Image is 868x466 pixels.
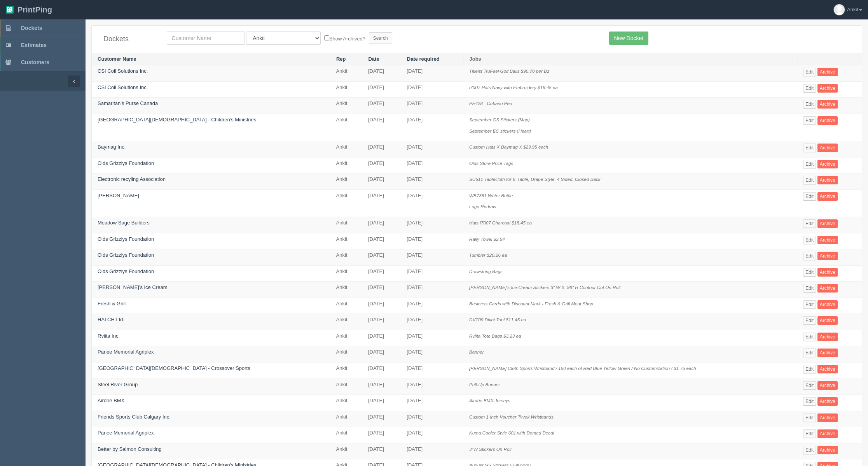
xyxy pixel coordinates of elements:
[469,117,530,122] i: September GS Stickers (Map)
[817,116,838,125] a: Archive
[98,430,154,436] a: Panee Memorial Agriplex
[98,301,126,307] a: Fresh & Grill
[469,317,526,322] i: DVT09 Divot Tool $11.45 ea
[817,446,838,454] a: Archive
[803,144,816,152] a: Edit
[330,346,362,363] td: Ankit
[803,300,816,309] a: Edit
[803,284,816,293] a: Edit
[803,192,816,201] a: Edit
[362,98,401,114] td: [DATE]
[6,6,14,14] img: logo-3e63b451c926e2ac314895c53de4908e5d424f24456219fb08d385ab2e579770.png
[98,56,136,62] a: Customer Name
[401,427,463,443] td: [DATE]
[469,269,503,274] i: Drawstring Bags
[21,25,42,31] span: Dockets
[401,114,463,141] td: [DATE]
[330,330,362,346] td: Ankit
[469,68,549,74] i: Titleist TruFeel Golf Balls $90.70 per Dz
[330,265,362,282] td: Ankit
[803,429,816,438] a: Edit
[803,333,816,341] a: Edit
[330,217,362,233] td: Ankit
[98,414,171,420] a: Friends Sports Club Calgary Inc.
[817,219,838,228] a: Archive
[401,314,463,330] td: [DATE]
[817,300,838,309] a: Archive
[401,141,463,158] td: [DATE]
[368,56,379,62] a: Date
[330,314,362,330] td: Ankit
[817,333,838,341] a: Archive
[803,316,816,325] a: Edit
[817,84,838,93] a: Archive
[817,100,838,109] a: Archive
[330,233,362,249] td: Ankit
[324,35,329,40] input: Show Archived?
[330,443,362,459] td: Ankit
[401,157,463,173] td: [DATE]
[401,65,463,82] td: [DATE]
[803,68,816,76] a: Edit
[98,193,139,198] a: [PERSON_NAME]
[98,398,124,403] a: Airdrie BMX
[98,268,154,274] a: Olds Grizzlys Foundation
[330,98,362,114] td: Ankit
[803,116,816,125] a: Edit
[362,233,401,249] td: [DATE]
[803,176,816,184] a: Edit
[98,68,148,74] a: CSI Coil Solutions Inc.
[362,114,401,141] td: [DATE]
[401,282,463,298] td: [DATE]
[21,42,47,48] span: Estimates
[469,161,513,166] i: Olds Store Price Tags
[330,363,362,379] td: Ankit
[401,233,463,249] td: [DATE]
[362,249,401,266] td: [DATE]
[803,413,816,422] a: Edit
[362,395,401,411] td: [DATE]
[21,59,49,65] span: Customers
[362,363,401,379] td: [DATE]
[817,160,838,168] a: Archive
[469,285,620,290] i: [PERSON_NAME]'s Ice Cream Stickers 3" W X .96" H Contour Cut On Roll
[469,252,507,258] i: Tumbler $20.26 ea
[98,160,154,166] a: Olds Grizzlys Foundation
[362,217,401,233] td: [DATE]
[817,413,838,422] a: Archive
[98,220,150,226] a: Meadow Sage Builders
[817,144,838,152] a: Archive
[469,366,696,371] i: [PERSON_NAME] Cloth Sports Wristband / 150 each of Red Blue Yellow Green / No Customization / $1....
[469,398,510,403] i: Airdrie BMX Jerseys
[817,192,838,201] a: Archive
[817,236,838,244] a: Archive
[469,430,554,435] i: Kuma Cooler Style 601 with Domed Decal
[401,217,463,233] td: [DATE]
[330,378,362,395] td: Ankit
[803,365,816,373] a: Edit
[98,382,138,387] a: Steel River Group
[401,249,463,266] td: [DATE]
[330,298,362,314] td: Ankit
[103,35,155,43] h4: Dockets
[469,101,512,106] i: PE428 - Cubano Pen
[817,252,838,260] a: Archive
[469,220,532,225] i: Hats i7007 Charcoal $18.45 ea
[167,32,245,45] input: Customer Name
[98,236,154,242] a: Olds Grizzlys Foundation
[469,333,521,338] i: Rviita Tote Bags $3.23 ea
[98,144,126,150] a: Baymag Inc.
[803,381,816,390] a: Edit
[98,84,148,90] a: CSI Coil Solutions Inc.
[401,363,463,379] td: [DATE]
[330,395,362,411] td: Ankit
[469,447,512,452] i: 3"W Stickers On Roll
[330,81,362,98] td: Ankit
[469,237,505,242] i: Rally Towel $2.54
[407,56,440,62] a: Date required
[330,65,362,82] td: Ankit
[817,429,838,438] a: Archive
[98,117,256,123] a: [GEOGRAPHIC_DATA][DEMOGRAPHIC_DATA] - Children's Ministries
[469,301,593,306] i: Business Cards with Discount Mark - Fresh & Grill Meat Shop
[803,236,816,244] a: Edit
